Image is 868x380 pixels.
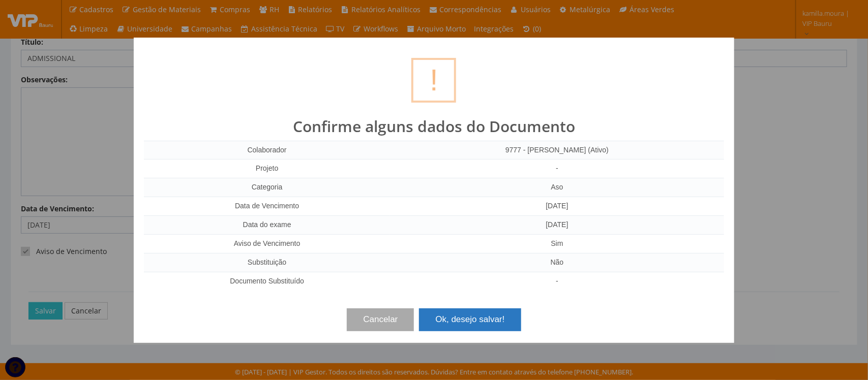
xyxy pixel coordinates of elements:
td: Sim [390,235,724,254]
td: Projeto [144,160,390,178]
td: Categoria [144,178,390,197]
td: Não [390,254,724,272]
td: Colaborador [144,141,390,160]
td: Substituição [144,254,390,272]
div: ! [411,58,456,103]
td: [DATE] [390,216,724,235]
td: Documento Substituído [144,272,390,291]
button: Ok, desejo salvar! [419,308,521,331]
td: Data de Vencimento [144,197,390,216]
td: - [390,272,724,291]
td: Aso [390,178,724,197]
td: Aviso de Vencimento [144,235,390,254]
td: - [390,160,724,178]
td: [DATE] [390,197,724,216]
td: 9777 - [PERSON_NAME] (Ativo) [390,141,724,160]
td: Data do exame [144,216,390,235]
h2: Confirme alguns dados do Documento [144,118,724,135]
button: Cancelar [347,308,414,331]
